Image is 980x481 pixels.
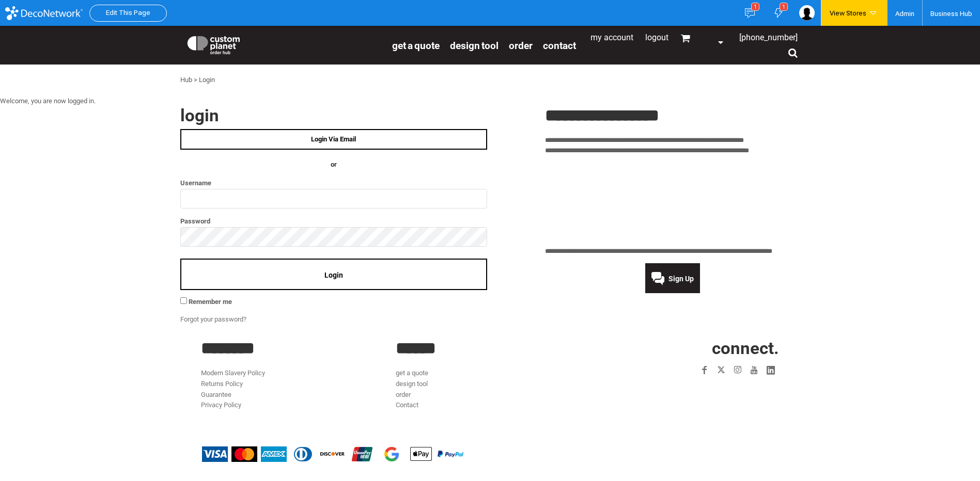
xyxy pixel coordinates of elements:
a: Guarantee [201,391,231,398]
a: Privacy Policy [201,401,241,409]
h4: OR [180,159,487,170]
span: Sign Up [668,275,694,283]
span: Contact [543,40,576,52]
span: Remember me [189,298,232,306]
h2: Login [180,107,487,124]
div: Login [199,75,215,86]
h2: CONNECT. [590,340,779,357]
label: Username [180,177,487,189]
img: China UnionPay [349,446,375,462]
span: get a quote [392,40,440,52]
iframe: Customer reviews powered by Trustpilot [545,163,800,240]
a: design tool [450,39,499,51]
a: Login Via Email [180,129,487,150]
label: Password [180,215,487,227]
img: Apple Pay [408,446,434,462]
img: Visa [202,446,228,462]
a: Contact [396,401,418,409]
a: Modern Slavery Policy [201,369,265,377]
img: Custom Planet [185,34,242,54]
a: Forgot your password? [180,315,246,323]
img: Google Pay [379,446,405,462]
span: Login [324,271,343,279]
div: 1 [780,3,788,11]
iframe: Customer reviews powered by Trustpilot [636,384,779,397]
a: order [396,391,411,398]
a: Hub [180,76,192,84]
input: Remember me [180,297,187,304]
a: Logout [645,33,668,42]
a: order [509,39,533,51]
div: 1 [751,3,759,11]
a: Returns Policy [201,380,243,388]
img: Mastercard [231,446,257,462]
img: PayPal [438,451,463,457]
span: [PHONE_NUMBER] [739,33,798,42]
a: get a quote [396,369,428,377]
a: My Account [590,33,633,42]
span: design tool [450,40,499,52]
a: Edit This Page [106,9,150,17]
img: Diners Club [290,446,316,462]
a: get a quote [392,39,440,51]
a: Custom Planet [180,28,387,59]
div: > [194,75,197,86]
span: Login Via Email [311,135,356,143]
a: Contact [543,39,576,51]
a: design tool [396,380,428,388]
span: order [509,40,533,52]
img: Discover [320,446,346,462]
img: American Express [261,446,287,462]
